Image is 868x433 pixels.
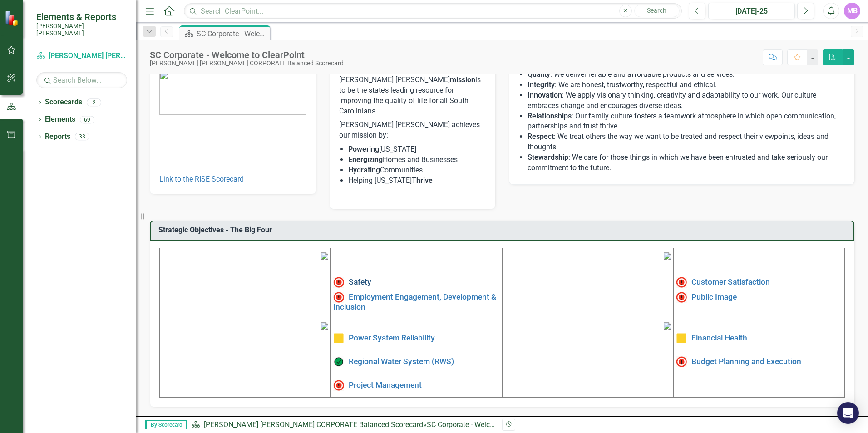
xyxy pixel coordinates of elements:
[349,380,422,389] a: Project Management
[676,356,687,367] img: Not Meeting Target
[191,420,495,430] div: »
[528,111,845,132] li: : Our family culture fosters a teamwork atmosphere in which open communication, partnerships and ...
[528,70,550,79] strong: Quality
[339,118,486,143] p: [PERSON_NAME] [PERSON_NAME] achieves our mission by:
[333,380,344,391] img: Not Meeting Target
[158,226,849,234] h3: Strategic Objectives - The Big Four
[333,292,496,311] a: Employment Engagement, Development & Inclusion
[691,292,737,301] a: Public Image
[333,333,344,344] img: Caution
[36,51,127,61] a: [PERSON_NAME] [PERSON_NAME] CORPORATE Balanced Scorecard
[427,420,547,429] div: SC Corporate - Welcome to ClearPoint
[528,112,572,120] strong: Relationships
[349,357,454,366] a: Regional Water System (RWS)
[339,75,486,118] p: [PERSON_NAME] [PERSON_NAME] is to be the state’s leading resource for improving the quality of li...
[528,153,845,173] li: : We care for those things in which we have been entrusted and take seriously our commitment to t...
[36,72,127,88] input: Search Below...
[333,356,344,367] img: On Target
[528,153,568,162] strong: Stewardship
[159,175,244,183] a: Link to the RISE Scorecard
[528,132,554,141] strong: Respect
[647,7,666,14] span: Search
[676,292,687,303] img: Not Meeting Target
[528,69,845,80] li: : We deliver reliable and affordable products and services.
[691,357,801,366] a: Budget Planning and Execution
[676,333,687,344] img: Caution
[412,176,433,185] strong: Thrive
[837,402,859,424] div: Open Intercom Messenger
[80,116,94,123] div: 69
[348,176,486,186] li: Helping [US_STATE]
[528,132,845,153] li: : We treat others the way we want to be treated and respect their viewpoints, ideas and thoughts.
[349,333,435,342] a: Power System Reliability
[45,97,82,108] a: Scorecards
[333,277,344,288] img: High Alert
[348,155,486,165] li: Homes and Businesses
[528,90,845,111] li: : We apply visionary thinking, creativity and adaptability to our work. Our culture embraces chan...
[450,75,475,84] strong: mission
[528,80,555,89] strong: Integrity
[711,6,792,17] div: [DATE]-25
[528,80,845,90] li: : We are honest, trustworthy, respectful and ethical.
[145,420,187,429] span: By Scorecard
[676,277,687,288] img: High Alert
[844,3,860,19] button: MB
[75,133,89,141] div: 33
[204,420,423,429] a: [PERSON_NAME] [PERSON_NAME] CORPORATE Balanced Scorecard
[708,3,795,19] button: [DATE]-25
[528,91,562,99] strong: Innovation
[5,10,20,26] img: ClearPoint Strategy
[348,166,380,174] strong: Hydrating
[197,28,268,39] div: SC Corporate - Welcome to ClearPoint
[321,322,328,330] img: mceclip3%20v3.png
[36,11,127,22] span: Elements & Reports
[348,165,486,176] li: Communities
[184,3,682,19] input: Search ClearPoint...
[150,60,344,67] div: [PERSON_NAME] [PERSON_NAME] CORPORATE Balanced Scorecard
[691,333,747,342] a: Financial Health
[87,98,101,106] div: 2
[36,22,127,37] small: [PERSON_NAME] [PERSON_NAME]
[150,50,344,60] div: SC Corporate - Welcome to ClearPoint
[349,277,371,286] a: Safety
[348,155,383,164] strong: Energizing
[45,132,70,142] a: Reports
[634,5,680,17] button: Search
[348,145,379,153] strong: Powering
[691,277,770,286] a: Customer Satisfaction
[664,322,671,330] img: mceclip4.png
[664,252,671,260] img: mceclip2%20v3.png
[348,144,486,155] li: [US_STATE]
[45,114,75,125] a: Elements
[333,292,344,303] img: Not Meeting Target
[321,252,328,260] img: mceclip1%20v4.png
